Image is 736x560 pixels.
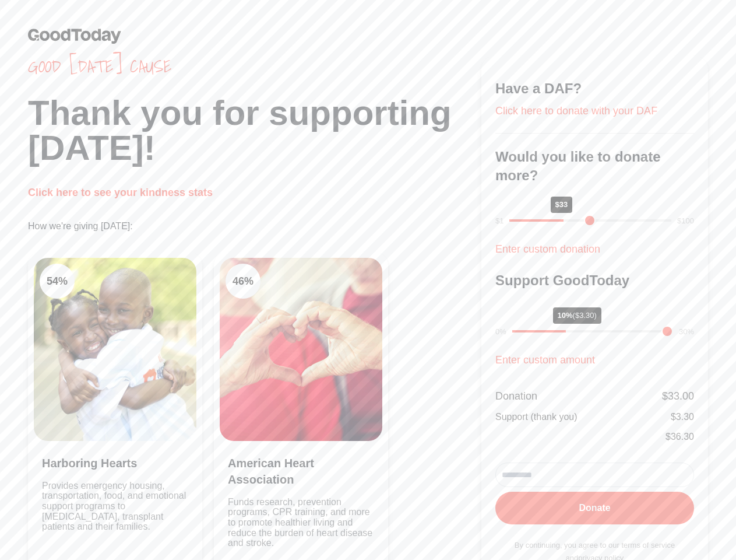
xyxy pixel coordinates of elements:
[495,79,694,98] h3: Have a DAF?
[495,105,657,117] a: Click here to donate with your DAF
[495,388,537,404] div: Donation
[679,326,694,338] div: 30%
[573,311,597,320] span: ($3.30)
[220,258,382,441] img: Clean Cooking Alliance
[40,264,75,299] div: 54 %
[553,307,601,324] div: 10%
[665,430,694,444] div: $
[42,455,188,471] h3: Harboring Hearts
[28,28,121,44] img: GoodToday
[677,215,694,227] div: $100
[28,187,213,198] a: Click here to see your kindness stats
[495,148,694,185] h3: Would you like to donate more?
[226,264,260,299] div: 46 %
[495,410,577,424] div: Support (thank you)
[495,492,694,524] button: Donate
[495,215,503,227] div: $1
[28,56,481,77] span: Good [DATE] cause
[228,497,374,548] p: Funds research, prevention programs, CPR training, and more to promote healthier living and reduc...
[676,412,694,422] span: 3.30
[228,455,374,488] h3: American Heart Association
[671,432,694,442] span: 36.30
[495,243,600,255] a: Enter custom donation
[495,354,595,366] a: Enter custom amount
[28,96,481,166] h1: Thank you for supporting [DATE]!
[662,388,694,404] div: $
[495,326,506,338] div: 0%
[668,390,694,402] span: 33.00
[28,219,481,233] p: How we're giving [DATE]:
[495,271,694,290] h3: Support GoodToday
[671,410,694,424] div: $
[42,481,188,548] p: Provides emergency housing, transportation, food, and emotional support programs to [MEDICAL_DATA...
[551,197,573,213] div: $33
[34,258,196,441] img: Clean Air Task Force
